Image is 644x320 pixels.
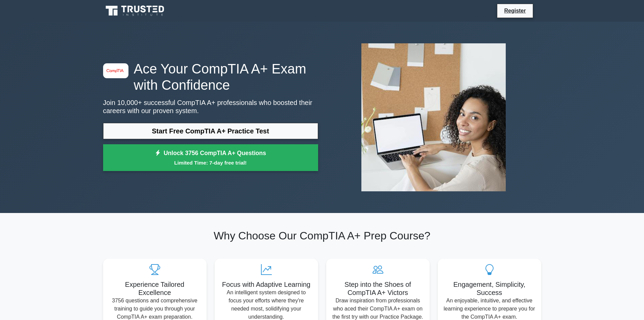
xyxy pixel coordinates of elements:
small: Limited Time: 7-day free trial! [112,159,310,167]
a: Unlock 3756 CompTIA A+ QuestionsLimited Time: 7-day free trial! [103,144,318,171]
a: Start Free CompTIA A+ Practice Test [103,123,318,139]
h5: Focus with Adaptive Learning [220,280,313,289]
p: Join 10,000+ successful CompTIA A+ professionals who boosted their careers with our proven system. [103,99,318,115]
h2: Why Choose Our CompTIA A+ Prep Course? [103,229,541,242]
h5: Engagement, Simplicity, Success [443,280,536,297]
h5: Step into the Shoes of CompTIA A+ Victors [332,280,424,297]
h5: Experience Tailored Excellence [109,280,201,297]
a: Register [500,6,530,15]
h1: Ace Your CompTIA A+ Exam with Confidence [103,61,318,93]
